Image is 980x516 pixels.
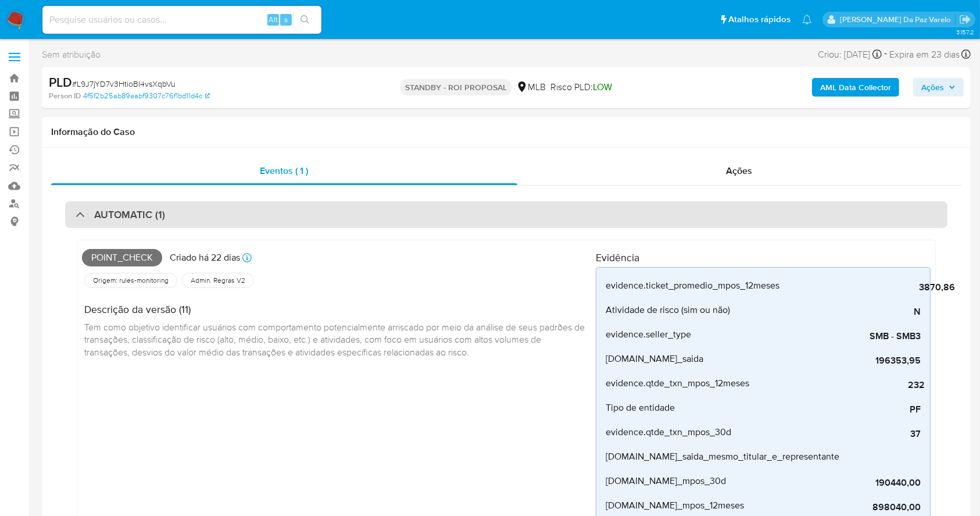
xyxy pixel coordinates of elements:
b: Person ID [49,91,81,101]
b: PLD [49,73,72,91]
h1: Informação do Caso [51,126,961,138]
h4: Descrição da versão (11) [84,303,586,316]
span: s [284,14,288,25]
span: Risco PLD: [550,81,612,94]
span: Origem: rules-monitoring [92,276,170,285]
span: Atalhos rápidos [728,13,791,26]
span: Alt [269,14,278,25]
span: Eventos ( 1 ) [260,164,309,177]
span: - [884,47,887,62]
button: Ações [913,78,964,97]
div: MLB [516,81,546,94]
span: Ações [727,164,753,177]
span: Point_check [82,249,162,266]
h3: AUTOMATIC (1) [94,208,165,221]
p: patricia.varelo@mercadopago.com.br [840,14,955,25]
span: Admin. Regras V2 [189,276,246,285]
span: Ações [921,78,944,97]
input: Pesquise usuários ou casos... [42,12,321,27]
span: Sem atribuição [42,48,101,61]
span: # L9J7jYD7v3HtioBI4vsXqbVu [72,78,176,90]
p: Criado há 22 dias [170,251,240,264]
button: AML Data Collector [812,78,899,97]
a: Sair [959,13,971,26]
b: AML Data Collector [820,78,891,97]
a: 4f5f2b25ab89aabf9307c76f1bd11d4c [83,91,210,101]
div: AUTOMATIC (1) [65,201,947,228]
a: Notificações [802,15,812,24]
span: LOW [593,80,612,94]
span: Tem como objetivo identificar usuários com comportamento potencialmente arriscado por meio da aná... [84,321,587,358]
div: Criou: [DATE] [818,47,882,62]
button: search-icon [293,12,317,28]
span: Expira em 23 dias [889,48,960,61]
p: STANDBY - ROI PROPOSAL [400,79,512,95]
